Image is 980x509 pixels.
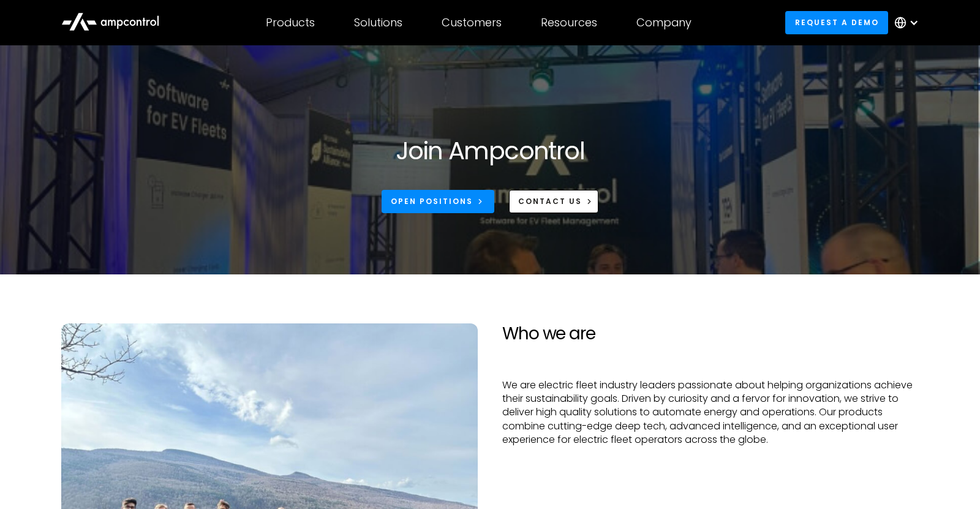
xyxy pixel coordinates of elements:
div: Products [266,16,315,29]
div: Customers [442,16,502,29]
div: Company [636,16,692,29]
a: Request a demo [785,11,888,34]
a: Open Positions [382,190,494,213]
div: CONTACT US [518,196,582,207]
h1: Join Ampcontrol [396,136,584,165]
a: CONTACT US [509,190,599,213]
div: Open Positions [391,196,473,207]
h2: Who we are [502,323,919,344]
p: We are electric fleet industry leaders passionate about helping organizations achieve their susta... [502,379,919,447]
div: Solutions [354,16,402,29]
div: Resources [541,16,597,29]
